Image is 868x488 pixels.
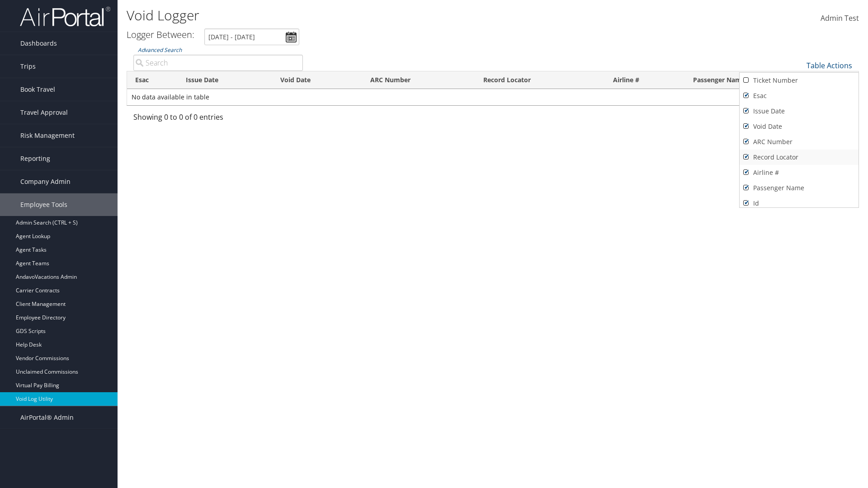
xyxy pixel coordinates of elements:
span: AirPortal® Admin [20,406,74,429]
span: Book Travel [20,78,55,101]
a: Issue Date [740,103,859,119]
span: Dashboards [20,32,57,55]
span: Risk Management [20,124,75,147]
a: Ticket Number [740,73,859,88]
a: Passenger Name [740,180,859,196]
span: Company Admin [20,170,71,193]
a: Void Date [740,119,859,134]
span: Travel Approval [20,101,68,124]
a: Id [740,196,859,211]
span: Reporting [20,147,50,170]
span: Trips [20,55,36,78]
img: airportal-logo.png [20,6,110,27]
a: Esac [740,88,859,103]
a: ARC Number [740,134,859,150]
a: Airline # [740,165,859,180]
a: Record Locator [740,150,859,165]
span: Employee Tools [20,193,67,216]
